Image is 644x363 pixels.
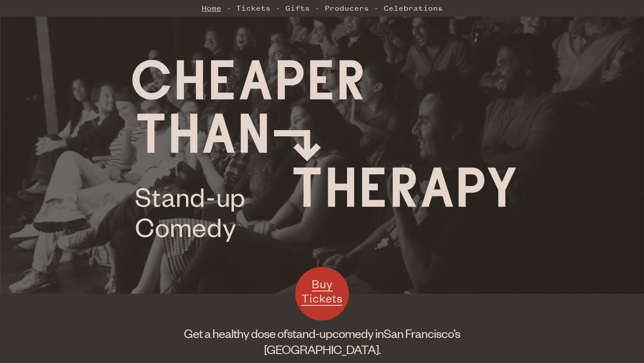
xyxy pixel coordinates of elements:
[132,60,516,242] img: Cheaper Than Therapy logo
[161,325,483,357] h1: Get a healthy dose of comedy in
[264,342,381,357] span: [GEOGRAPHIC_DATA].
[287,325,332,341] span: stand-up
[384,325,460,341] span: San Francisco’s
[295,267,349,321] a: Buy Tickets
[301,276,343,305] span: Buy Tickets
